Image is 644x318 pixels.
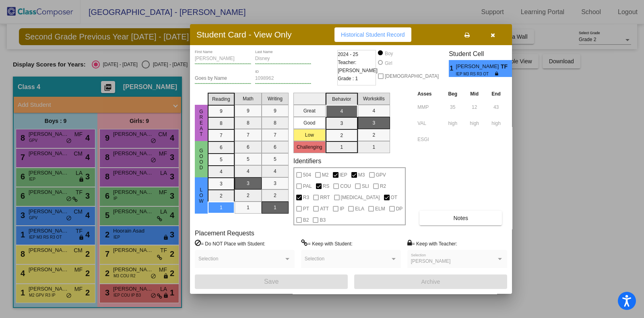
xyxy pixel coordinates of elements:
[320,193,330,202] span: RRT
[417,101,440,113] input: assessment
[355,204,364,214] span: ELA
[303,181,312,191] span: PAL
[453,215,468,221] span: Notes
[407,239,457,247] label: = Keep with Teacher:
[391,193,398,202] span: OT
[323,181,330,191] span: RS
[303,215,309,225] span: B2
[340,181,351,191] span: COU
[303,193,309,202] span: R3
[358,170,365,180] span: M3
[338,75,358,83] span: Grade : 1
[264,278,279,285] span: Save
[293,157,321,165] label: Identifiers
[464,89,485,98] th: Mid
[303,170,311,180] span: 504
[322,170,329,180] span: M2
[376,170,386,180] span: GPV
[255,76,312,81] input: Enter ID
[195,76,251,81] input: goes by name
[195,239,265,247] label: = Do NOT Place with Student:
[415,89,442,98] th: Asses
[419,211,502,225] button: Notes
[485,89,507,98] th: End
[512,64,519,73] span: 4
[198,187,205,204] span: Low
[362,181,369,191] span: SLI
[411,258,451,264] span: [PERSON_NAME]
[417,117,440,129] input: assessment
[384,60,392,67] div: Girl
[195,274,348,289] button: Save
[303,204,309,214] span: PT
[301,239,353,247] label: = Keep with Student:
[198,109,205,137] span: Great
[340,204,344,214] span: IP
[501,62,512,71] span: TF
[338,50,358,58] span: 2024 - 25
[320,215,326,225] span: B3
[384,50,393,57] div: Boy
[380,181,386,191] span: R2
[196,29,292,39] h3: Student Card - View Only
[449,50,519,58] h3: Student Cell
[417,133,440,145] input: assessment
[442,89,464,98] th: Beg
[341,193,380,202] span: [MEDICAL_DATA]
[341,31,405,38] span: Historical Student Record
[456,62,501,71] span: [PERSON_NAME]
[456,71,495,77] span: IEP M3 RS R3 OT
[354,274,507,289] button: Archive
[320,204,329,214] span: ATT
[334,27,411,42] button: Historical Student Record
[421,279,440,285] span: Archive
[338,58,378,75] span: Teacher: [PERSON_NAME]
[375,204,385,214] span: ELM
[385,71,439,81] span: [DEMOGRAPHIC_DATA]
[340,170,347,180] span: IEP
[396,204,403,214] span: DP
[198,148,205,170] span: Good
[195,229,254,237] label: Placement Requests
[449,64,456,73] span: 1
